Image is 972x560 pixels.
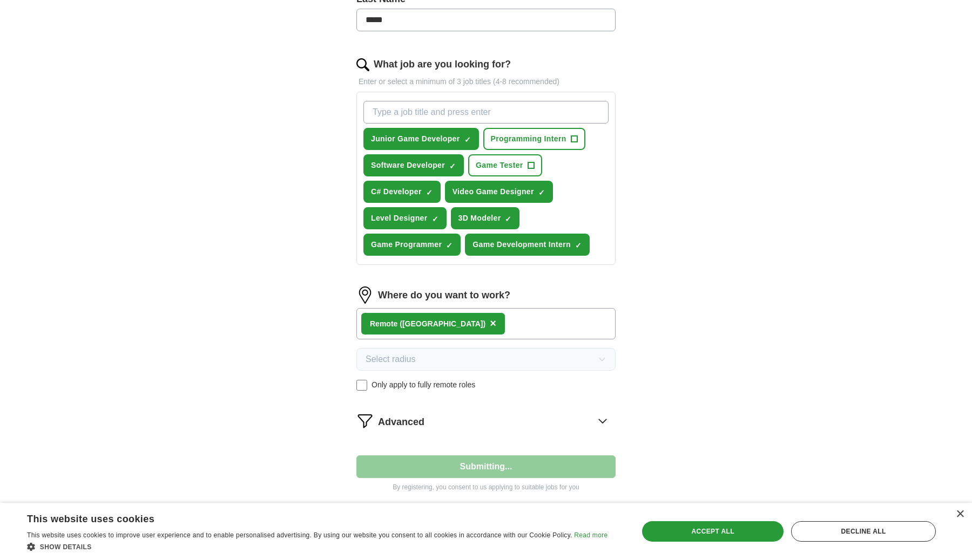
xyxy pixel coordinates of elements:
img: search.png [356,58,369,71]
button: Game Development Intern✓ [465,234,590,256]
span: ✓ [575,241,582,250]
button: Level Designer✓ [363,207,447,229]
button: × [490,316,496,332]
button: Junior Game Developer✓ [363,128,479,150]
div: Close [956,510,964,518]
span: Only apply to fully remote roles [372,379,475,391]
p: Enter or select a minimum of 3 job titles (4-8 recommended) [356,76,616,87]
div: Decline all [791,521,936,542]
span: Select radius [366,353,416,366]
span: Show details [40,543,92,551]
span: 3D Modeler [458,213,501,224]
input: Type a job title and press enter [363,101,609,124]
button: Submitting... [356,455,616,478]
span: Software Developer [371,160,445,171]
span: ✓ [464,135,471,144]
label: Where do you want to work? [378,288,510,303]
span: ✓ [446,241,453,250]
p: By registering, you consent to us applying to suitable jobs for you [356,482,616,492]
div: Remote ([GEOGRAPHIC_DATA]) [370,318,485,330]
span: Game Tester [476,160,523,171]
div: Show details [27,541,607,552]
button: Software Developer✓ [363,154,464,176]
span: ✓ [449,162,456,170]
span: Junior Game Developer [371,133,460,145]
span: Programming Intern [491,133,566,145]
span: Advanced [378,415,424,429]
a: Read more, opens a new window [574,531,607,539]
img: location.png [356,286,374,304]
label: What job are you looking for? [374,57,511,72]
input: Only apply to fully remote roles [356,380,367,391]
span: ✓ [538,188,545,197]
span: × [490,317,496,329]
button: Game Programmer✓ [363,234,461,256]
span: ✓ [426,188,433,197]
button: Select radius [356,348,616,371]
button: Programming Intern [483,128,585,150]
span: Level Designer [371,213,428,224]
span: Game Programmer [371,239,442,250]
span: ✓ [432,215,438,223]
button: 3D Modeler✓ [451,207,520,229]
button: Video Game Designer✓ [445,181,553,203]
span: Video Game Designer [453,186,534,197]
span: C# Developer [371,186,422,197]
span: This website uses cookies to improve user experience and to enable personalised advertising. By u... [27,531,572,539]
img: filter [356,412,374,429]
span: ✓ [505,215,511,223]
button: C# Developer✓ [363,181,441,203]
div: Accept all [642,521,784,542]
span: Game Development Intern [473,239,571,250]
div: This website uses cookies [27,509,580,525]
button: Game Tester [468,154,542,176]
